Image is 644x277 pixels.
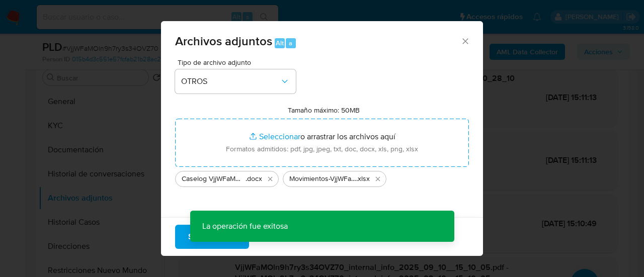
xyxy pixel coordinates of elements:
[175,167,469,187] ul: Archivos seleccionados
[289,38,292,48] span: a
[289,174,356,184] span: Movimientos-VjjWFaMOln9h7ry3s34OVZ70
[266,226,299,248] span: Cancelar
[372,173,384,185] button: Eliminar Movimientos-VjjWFaMOln9h7ry3s34OVZ70.xlsx
[175,32,272,50] span: Archivos adjuntos
[181,76,280,86] span: OTROS
[460,36,469,45] button: Cerrar
[188,226,236,248] span: Subir archivo
[182,174,246,184] span: Caselog VjjWFaMOln9h7ry3s34OVZ70_2025_07_18_00_28_10
[175,69,296,94] button: OTROS
[175,225,249,249] button: Subir archivo
[264,173,276,185] button: Eliminar Caselog VjjWFaMOln9h7ry3s34OVZ70_2025_07_18_00_28_10.docx
[190,211,300,242] p: La operación fue exitosa
[356,174,370,184] span: .xlsx
[178,59,298,66] span: Tipo de archivo adjunto
[288,106,360,115] label: Tamaño máximo: 50MB
[276,38,284,48] span: Alt
[246,174,262,184] span: .docx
